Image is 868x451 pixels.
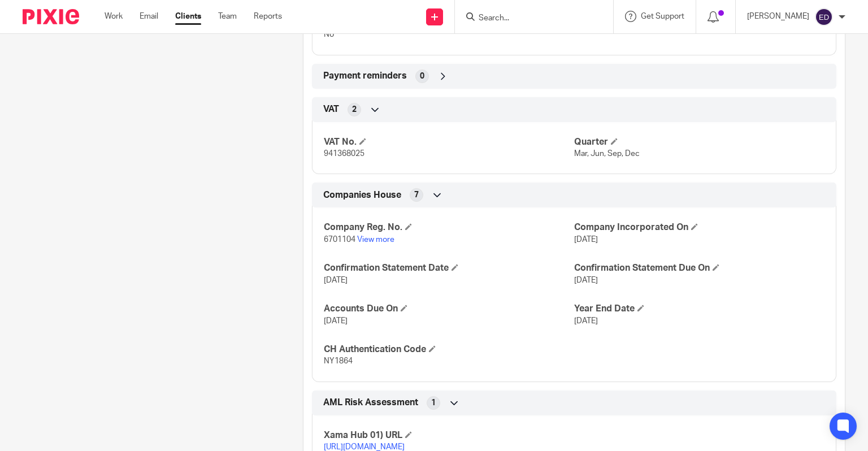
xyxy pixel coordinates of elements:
span: No [324,31,334,38]
span: VAT [323,103,339,115]
h4: CH Authentication Code [324,344,574,355]
a: Team [218,11,237,22]
span: NY1864 [324,357,353,365]
span: 2 [352,104,357,115]
h4: Company Incorporated On [574,222,824,233]
h4: Confirmation Statement Date [324,262,574,274]
span: [DATE] [324,276,348,284]
h4: Confirmation Statement Due On [574,262,824,274]
span: 1 [431,397,436,409]
a: Clients [175,11,201,22]
h4: Xama Hub 01) URL [324,430,574,441]
a: View more [357,236,394,244]
img: svg%3E [815,8,833,26]
img: Pixie [23,9,79,24]
span: 7 [414,189,419,201]
span: 941368025 [324,150,364,158]
input: Search [478,14,579,24]
span: [DATE] [574,317,598,325]
a: Email [140,11,158,22]
a: Work [105,11,123,22]
span: AML Risk Assessment [323,397,418,409]
span: 6701104 [324,236,355,244]
span: 0 [420,71,424,82]
h4: VAT No. [324,136,574,148]
span: Companies House [323,189,401,201]
span: Payment reminders [323,70,407,82]
span: [DATE] [574,236,598,244]
span: [DATE] [324,317,348,325]
a: [URL][DOMAIN_NAME] [324,443,405,451]
span: Get Support [641,12,684,20]
span: Mar, Jun, Sep, Dec [574,150,640,158]
span: [DATE] [574,276,598,284]
h4: Year End Date [574,303,824,315]
h4: Quarter [574,136,824,148]
a: Reports [254,11,282,22]
h4: Accounts Due On [324,303,574,315]
p: [PERSON_NAME] [747,11,809,22]
h4: Company Reg. No. [324,222,574,233]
